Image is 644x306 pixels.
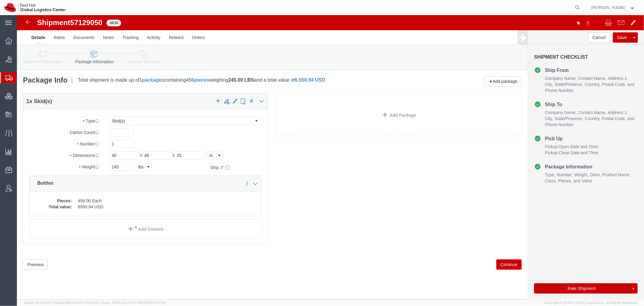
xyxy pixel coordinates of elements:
span: [DATE] 10:09:35 [74,301,98,304]
span: Client: 2025.21.0-7d7479b [101,301,166,304]
span: Tyler Radford [591,4,626,11]
iframe: FS Legacy Container [17,15,644,300]
span: [DATE] 11:37:29 [143,301,166,304]
button: [PERSON_NAME] [591,4,636,11]
span: Server: 2025.21.0-769a9a7b8c3 [24,301,98,304]
span: Copyright © [DATE]-[DATE] Agistix Inc., All Rights Reserved [544,300,637,305]
img: logo [4,3,66,12]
